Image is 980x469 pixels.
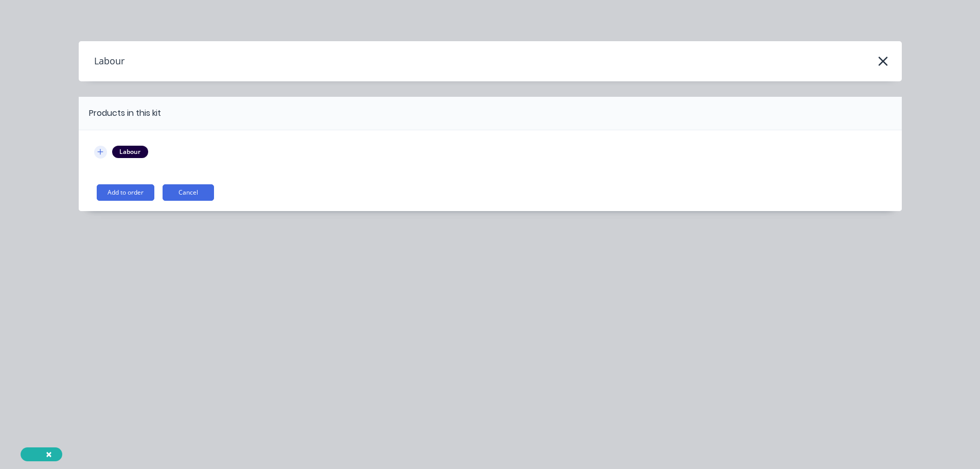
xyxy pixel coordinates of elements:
span: × [46,447,52,461]
button: Add to order [97,184,154,201]
button: Cancel [163,184,214,201]
div: Labour [112,146,148,158]
h4: Labour [79,51,124,71]
div: Products in this kit [89,107,161,119]
button: Close [35,442,62,467]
